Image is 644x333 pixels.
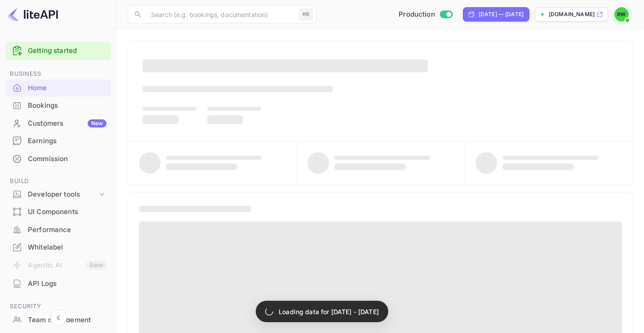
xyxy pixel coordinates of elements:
div: Click to change the date range period [463,7,529,22]
div: ⌘K [299,9,313,20]
a: Bookings [5,97,111,114]
span: Security [5,302,111,311]
a: Whitelabel [5,239,111,255]
div: Bookings [28,101,107,111]
a: UI Components [5,203,111,220]
input: Search (e.g. bookings, documentation) [146,5,296,23]
div: New [88,119,107,127]
div: Commission [5,150,111,168]
div: UI Components [5,203,111,221]
div: API Logs [28,279,107,289]
button: Collapse navigation [50,310,67,326]
div: API Logs [5,275,111,293]
div: Performance [28,225,107,235]
p: [DOMAIN_NAME] [549,10,595,18]
div: Team management [5,311,111,329]
div: [DATE] — [DATE] [479,10,524,18]
a: CustomersNew [5,115,111,131]
a: Team management [5,311,111,328]
div: Developer tools [28,189,98,200]
div: UI Components [28,207,107,217]
div: Whitelabel [5,239,111,256]
div: Developer tools [5,187,111,202]
a: API Logs [5,275,111,292]
div: Getting started [5,42,111,60]
div: Bookings [5,97,111,114]
div: Home [28,83,107,93]
img: LiteAPI logo [7,7,58,22]
div: Team management [28,315,107,325]
div: Home [5,79,111,97]
a: Home [5,79,111,96]
p: Loading data for [DATE] - [DATE] [279,307,379,316]
span: Production [399,9,435,20]
div: Commission [28,154,107,164]
div: Customers [28,118,107,129]
div: CustomersNew [5,115,111,132]
div: Switch to Sandbox mode [395,9,456,20]
div: Earnings [5,132,111,150]
a: Getting started [28,46,107,56]
div: Earnings [28,136,107,146]
a: Commission [5,150,111,167]
span: Business [5,69,111,79]
a: Performance [5,221,111,238]
div: Whitelabel [28,242,107,253]
div: Performance [5,221,111,239]
span: Build [5,176,111,186]
a: Earnings [5,132,111,149]
img: Royal Air Maroc WL [614,7,629,22]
